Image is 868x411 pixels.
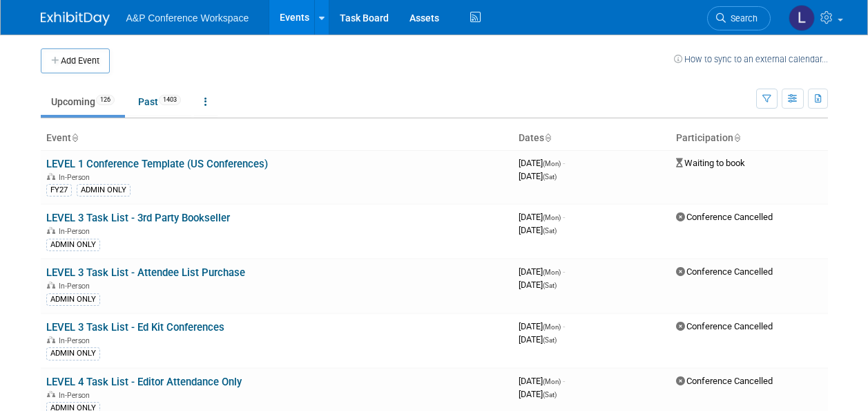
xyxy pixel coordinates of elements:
[519,280,557,290] span: [DATE]
[59,336,94,345] span: In-Person
[543,268,561,276] span: (Mon)
[41,127,513,150] th: Event
[59,391,94,400] span: In-Person
[519,334,557,345] span: [DATE]
[41,89,125,115] a: Upcoming126
[47,391,55,398] img: In-Person Event
[46,376,242,388] a: LEVEL 4 Task List - Editor Attendance Only
[128,89,191,115] a: Past1403
[46,184,72,197] div: FY27
[46,347,100,360] div: ADMIN ONLY
[789,5,815,31] img: Louise Morgan
[543,214,561,221] span: (Mon)
[543,282,557,289] span: (Sat)
[46,266,245,279] a: LEVEL 3 Task List - Attendee List Purchase
[46,212,230,224] a: LEVEL 3 Task List - 3rd Party Bookseller
[563,212,565,222] span: -
[47,336,55,343] img: In-Person Event
[519,266,565,277] span: [DATE]
[543,160,561,167] span: (Mon)
[726,13,758,24] span: Search
[674,54,828,64] a: How to sync to an external calendar...
[519,321,565,331] span: [DATE]
[46,158,268,170] a: LEVEL 1 Conference Template (US Conferences)
[519,225,557,235] span: [DATE]
[46,321,224,334] a: LEVEL 3 Task List - Ed Kit Conferences
[41,12,110,26] img: ExhibitDay
[563,376,565,386] span: -
[77,184,131,197] div: ADMIN ONLY
[676,376,773,386] span: Conference Cancelled
[543,378,561,385] span: (Mon)
[59,282,94,291] span: In-Person
[519,376,565,386] span: [DATE]
[543,173,557,181] span: (Sat)
[159,95,181,105] span: 1403
[126,12,249,24] span: A&P Conference Workspace
[563,321,565,331] span: -
[519,389,557,399] span: [DATE]
[676,212,773,222] span: Conference Cancelled
[733,132,740,143] a: Sort by Participation Type
[513,127,671,150] th: Dates
[563,266,565,277] span: -
[46,293,100,306] div: ADMIN ONLY
[671,127,828,150] th: Participation
[543,336,557,344] span: (Sat)
[47,282,55,289] img: In-Person Event
[47,227,55,234] img: In-Person Event
[543,323,561,331] span: (Mon)
[676,158,745,168] span: Waiting to book
[676,266,773,277] span: Conference Cancelled
[544,132,551,143] a: Sort by Start Date
[707,6,771,30] a: Search
[519,212,565,222] span: [DATE]
[46,239,100,251] div: ADMIN ONLY
[519,158,565,168] span: [DATE]
[41,48,110,73] button: Add Event
[96,95,115,105] span: 126
[59,173,94,182] span: In-Person
[71,132,78,143] a: Sort by Event Name
[543,391,557,399] span: (Sat)
[47,173,55,180] img: In-Person Event
[563,158,565,168] span: -
[59,227,94,236] span: In-Person
[676,321,773,331] span: Conference Cancelled
[519,171,557,181] span: [DATE]
[543,227,557,235] span: (Sat)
